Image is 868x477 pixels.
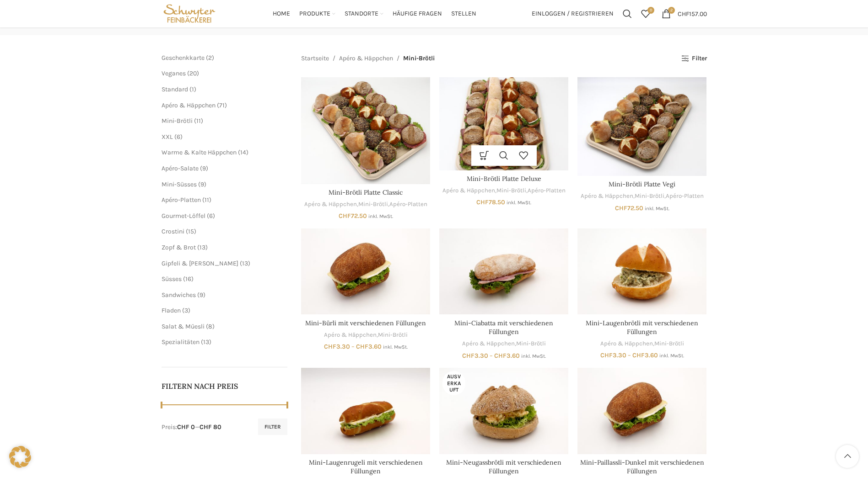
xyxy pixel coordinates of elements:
span: CHF 0 [177,423,195,431]
a: Mini-Ciabatta mit verschiedenen Füllungen [439,228,568,314]
span: Häufige Fragen [393,10,442,18]
a: Mini-Brötli [358,200,388,209]
span: CHF [494,352,507,360]
a: Gourmet-Löffel [162,212,205,220]
a: Warme & Kalte Häppchen [162,148,237,156]
a: Schnellansicht [494,145,514,166]
a: Apéro-Platten [389,200,427,209]
a: Mini-Brötli [654,339,684,348]
span: CHF [615,204,627,212]
a: Mini-Ciabatta mit verschiedenen Füllungen [454,319,553,336]
span: CHF 80 [199,423,221,431]
span: 15 [188,228,194,235]
a: Veganes [162,69,186,77]
a: Mini-Paillassli-Dunkel mit verschiedenen Füllungen [580,458,704,476]
a: Mini-Brötli Platte Vegi [609,180,675,188]
span: 14 [240,148,246,156]
a: Mini-Süsses [162,180,197,188]
nav: Breadcrumb [301,53,435,64]
div: , , [577,192,706,201]
span: CHF [339,212,351,220]
span: Standorte [345,10,378,18]
a: Salat & Müesli [162,323,205,330]
div: Preis: — [162,423,221,432]
bdi: 3.30 [462,352,488,360]
a: In den Warenkorb legen: „Mini-Brötli Platte Deluxe“ [474,145,494,166]
a: Mini-Bürli mit verschiedenen Füllungen [305,319,426,327]
span: 1 [192,85,194,93]
div: , [301,331,430,339]
span: Stellen [451,10,476,18]
span: Apéro-Platten [162,196,201,204]
a: Mini-Brötli Platte Deluxe [467,175,541,183]
a: Home [273,5,290,23]
span: – [628,351,631,359]
a: Scroll to top button [836,445,859,468]
span: Ausverkauft [442,371,465,395]
a: 0 [636,5,655,23]
span: Sandwiches [162,291,196,299]
span: Standard [162,85,188,93]
span: 6 [209,212,213,220]
bdi: 3.60 [356,343,382,350]
a: Spezialitäten [162,338,199,346]
span: 2 [208,54,212,62]
a: Site logo [162,9,218,17]
small: inkl. MwSt. [368,213,393,219]
h5: Filtern nach Preis [162,381,288,391]
span: 3 [184,307,188,314]
span: CHF [632,351,645,359]
a: Geschenkkarte [162,54,205,62]
bdi: 72.50 [615,204,643,212]
span: Einloggen / Registrieren [532,11,614,17]
span: 11 [205,196,209,204]
a: Produkte [299,5,335,23]
span: CHF [678,10,689,17]
a: Stellen [451,5,476,23]
a: Mini-Brötli [496,186,526,195]
a: Gipfeli & [PERSON_NAME] [162,260,238,267]
bdi: 78.50 [476,198,505,206]
span: 9 [202,164,206,172]
a: XXL [162,133,173,141]
bdi: 3.30 [600,351,626,359]
small: inkl. MwSt. [659,353,684,359]
a: Apéro-Salate [162,164,199,172]
a: Mini-Brötli [516,339,546,348]
a: 2 CHF157.00 [657,5,712,23]
span: 13 [199,244,205,251]
a: Mini-Paillassli-Dunkel mit verschiedenen Füllungen [577,368,706,454]
div: , , [301,200,430,209]
div: Main navigation [222,5,527,23]
span: 71 [219,101,225,109]
a: Apéro-Platten [666,192,704,201]
a: Mini-Laugenrugeli mit verschiedenen Füllungen [309,458,423,476]
bdi: 3.60 [494,352,520,360]
small: inkl. MwSt. [383,344,408,350]
a: Mini-Brötli [162,117,193,125]
span: Produkte [299,10,330,18]
a: Apéro & Häppchen [162,101,216,109]
span: 0 [647,7,654,14]
span: 2 [668,7,675,14]
a: Mini-Neugassbrötli mit verschiedenen Füllungen [439,368,568,454]
a: Apéro & Häppchen [442,186,495,195]
a: Mini-Brötli [378,331,408,339]
a: Mini-Brötli Platte Classic [301,77,430,184]
a: Mini-Brötli Platte Vegi [577,77,706,176]
a: Apéro-Platten [528,186,566,195]
a: Mini-Neugassbrötli mit verschiedenen Füllungen [446,458,561,476]
span: – [490,352,493,360]
span: 11 [196,117,201,125]
div: , [577,339,706,348]
a: Mini-Brötli Platte Classic [329,188,403,196]
button: Filter [258,419,287,435]
a: Mini-Brötli [635,192,664,201]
